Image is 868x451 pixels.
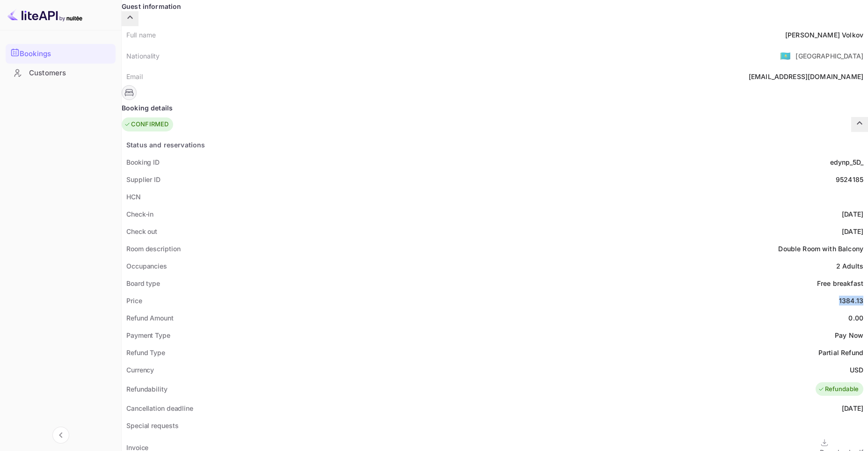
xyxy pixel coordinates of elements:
ya-tr-span: Payment Type [126,331,170,339]
div: [DATE] [842,403,863,413]
img: LiteAPI logo [7,7,82,22]
ya-tr-span: Refund Type [126,349,165,356]
a: Bookings [6,44,116,63]
ya-tr-span: Guest information [122,1,182,11]
ya-tr-span: Bookings [20,49,51,59]
span: United States [780,47,791,64]
ya-tr-span: [PERSON_NAME] [785,31,840,39]
div: 0.00 [848,313,863,323]
ya-tr-span: Volkov [842,31,863,39]
div: Customers [6,64,116,82]
ya-tr-span: [GEOGRAPHIC_DATA] [795,52,863,60]
ya-tr-span: HCN [126,193,141,201]
ya-tr-span: Partial Refund [818,349,863,356]
div: [DATE] [842,209,863,219]
ya-tr-span: Occupancies [126,262,167,270]
div: Bookings [6,44,116,64]
ya-tr-span: Special requests [126,422,178,429]
ya-tr-span: [EMAIL_ADDRESS][DOMAIN_NAME] [749,73,863,80]
ya-tr-span: Room description [126,245,180,253]
ya-tr-span: 🇰🇿 [780,51,791,61]
button: Collapse navigation [52,427,69,444]
ya-tr-span: Currency [126,366,154,374]
div: [DATE] [842,226,863,236]
ya-tr-span: Status and reservations [126,141,205,149]
ya-tr-span: Pay Now [835,331,863,339]
div: 9524185 [836,175,863,184]
ya-tr-span: Refundable [825,385,859,394]
ya-tr-span: Check out [126,227,157,235]
ya-tr-span: Booking ID [126,158,160,166]
ya-tr-span: Supplier ID [126,175,160,183]
ya-tr-span: edynp_5D_ [830,158,863,166]
ya-tr-span: Refundability [126,385,168,393]
ya-tr-span: Booking details [122,103,173,113]
div: 1384.13 [839,296,863,306]
ya-tr-span: Board type [126,279,160,287]
ya-tr-span: USD [850,366,863,374]
ya-tr-span: Full name [126,31,156,39]
ya-tr-span: CONFIRMED [131,120,168,129]
ya-tr-span: 2 Adults [836,262,863,270]
ya-tr-span: Refund Amount [126,314,174,322]
ya-tr-span: Customers [29,68,66,79]
ya-tr-span: Free breakfast [817,279,863,287]
ya-tr-span: Cancellation deadline [126,404,193,412]
a: Customers [6,64,116,81]
ya-tr-span: Check-in [126,210,153,218]
ya-tr-span: Double Room with Balcony [778,245,863,253]
ya-tr-span: Nationality [126,52,160,60]
ya-tr-span: Price [126,297,142,305]
ya-tr-span: Email [126,73,143,80]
